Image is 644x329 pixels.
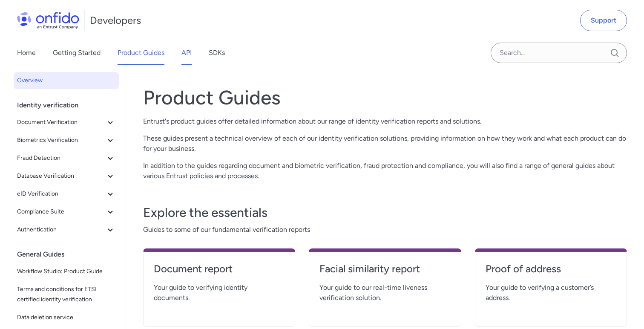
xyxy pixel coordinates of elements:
a: Proof of address [486,262,616,283]
span: Your guide to verifying identity documents. [154,283,285,303]
a: Support [580,10,627,31]
a: Terms and conditions for ETSI certified identity verification [14,281,119,308]
h1: Product Guides [143,86,627,110]
a: SDKs [209,41,225,65]
h1: Developers [90,14,141,27]
span: Workflow Studio: Product Guide [17,266,115,277]
span: Compliance Suite [17,207,105,217]
span: Fraud Detection [17,153,105,163]
a: Document report [154,262,285,283]
a: Product Guides [118,41,164,65]
h4: Document report [154,262,285,276]
span: Authentication [17,225,105,235]
button: Fraud Detection [14,150,119,167]
span: Your guide to our real-time liveness verification solution. [319,283,450,303]
button: Compliance Suite [14,203,119,220]
a: Overview [14,72,119,89]
button: Biometrics Verification [14,132,119,149]
div: Identity verification [17,97,122,114]
span: Guides to some of our fundamental verification reports [143,225,627,235]
span: Data deletion service [17,312,115,323]
span: Biometrics Verification [17,135,105,145]
h3: Explore the essentials [143,204,627,221]
p: In addition to the guides regarding document and biometric verification, fraud protection and com... [143,161,627,181]
p: These guides present a technical overview of each of our identity verification solutions, providi... [143,133,627,154]
div: General Guides [17,246,122,263]
a: Workflow Studio: Product Guide [14,263,119,280]
span: Terms and conditions for ETSI certified identity verification [17,284,115,305]
button: Database Verification [14,167,119,185]
h4: Proof of address [486,262,616,276]
button: Document Verification [14,114,119,131]
button: Authentication [14,221,119,238]
a: Data deletion service [14,309,119,326]
a: Getting Started [53,41,101,65]
span: Your guide to verifying a customer’s address. [486,283,616,303]
a: Home [17,41,36,65]
h4: Facial similarity report [319,262,450,276]
p: Entrust's product guides offer detailed information about our range of identity verification repo... [143,116,627,127]
a: Facial similarity report [319,262,450,283]
a: API [181,41,192,65]
img: Onfido Logo [17,12,79,29]
button: eID Verification [14,185,119,202]
span: eID Verification [17,189,105,199]
span: Database Verification [17,171,105,181]
span: Document Verification [17,117,105,127]
input: Onfido search input field [491,43,627,63]
span: Overview [17,75,115,86]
